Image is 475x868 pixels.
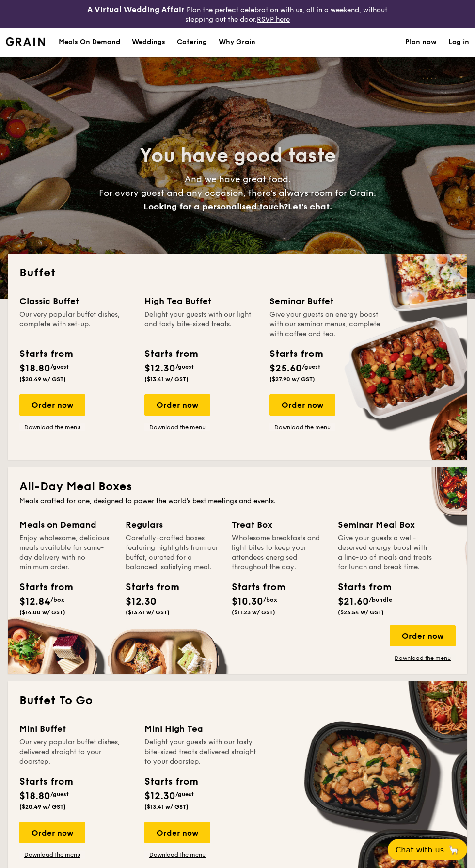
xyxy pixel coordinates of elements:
[175,363,194,370] span: /guest
[126,580,169,595] div: Starts from
[232,609,275,616] span: ($11.23 w/ GST)
[369,596,392,603] span: /bundle
[126,28,171,57] a: Weddings
[338,609,384,616] span: ($23.54 w/ GST)
[269,294,383,308] div: Seminar Buffet
[132,28,165,57] div: Weddings
[390,625,456,646] div: Order now
[19,265,456,281] h2: Buffet
[59,28,120,57] div: Meals On Demand
[126,596,157,608] span: $12.30
[126,609,170,616] span: ($13.41 w/ GST)
[232,580,275,595] div: Starts from
[302,363,320,370] span: /guest
[19,376,66,383] span: ($20.49 w/ GST)
[448,28,469,57] a: Log in
[19,580,63,595] div: Starts from
[144,394,210,416] div: Order now
[19,693,456,708] h2: Buffet To Go
[338,518,432,531] div: Seminar Meal Box
[144,822,210,843] div: Order now
[19,851,85,859] a: Download the menu
[388,839,467,860] button: Chat with us🦙
[177,28,207,57] h1: Catering
[144,774,197,789] div: Starts from
[19,479,456,495] h2: All-Day Meal Boxes
[19,347,72,361] div: Starts from
[396,845,444,854] span: Chat with us
[405,28,437,57] a: Plan now
[19,497,456,506] div: Meals crafted for one, designed to power the world's best meetings and events.
[19,774,72,789] div: Starts from
[19,722,133,736] div: Mini Buffet
[338,580,381,595] div: Starts from
[87,4,185,16] h4: A Virtual Wedding Affair
[448,844,459,855] span: 🦙
[19,423,85,431] a: Download the menu
[269,347,322,361] div: Starts from
[144,363,175,374] span: $12.30
[19,310,133,339] div: Our very popular buffet dishes, complete with set-up.
[19,804,66,810] span: ($20.49 w/ GST)
[19,822,85,843] div: Order now
[144,804,189,810] span: ($13.41 w/ GST)
[269,423,335,431] a: Download the menu
[269,394,335,416] div: Order now
[19,609,65,616] span: ($14.00 w/ GST)
[390,654,456,662] a: Download the menu
[338,533,432,572] div: Give your guests a well-deserved energy boost with a line-up of meals and treats for lunch and br...
[79,4,396,24] div: Plan the perfect celebration with us, all in a weekend, without stepping out the door.
[219,28,255,57] div: Why Grain
[144,790,175,802] span: $12.30
[144,294,258,308] div: High Tea Buffet
[288,201,332,212] span: Let's chat.
[126,518,220,531] div: Regulars
[171,28,213,57] a: Catering
[19,363,50,374] span: $18.80
[50,791,69,798] span: /guest
[53,28,126,57] a: Meals On Demand
[144,722,258,736] div: Mini High Tea
[144,310,258,339] div: Delight your guests with our light and tasty bite-sized treats.
[232,518,326,531] div: Treat Box
[50,596,64,603] span: /box
[6,37,45,46] img: Grain
[19,533,114,572] div: Enjoy wholesome, delicious meals available for same-day delivery with no minimum order.
[232,533,326,572] div: Wholesome breakfasts and light bites to keep your attendees energised throughout the day.
[50,363,69,370] span: /guest
[144,851,210,859] a: Download the menu
[6,37,45,46] a: Logotype
[19,518,114,531] div: Meals on Demand
[232,596,263,608] span: $10.30
[19,790,50,802] span: $18.80
[263,596,277,603] span: /box
[144,423,210,431] a: Download the menu
[213,28,261,57] a: Why Grain
[19,738,133,767] div: Our very popular buffet dishes, delivered straight to your doorstep.
[19,294,133,308] div: Classic Buffet
[19,394,85,416] div: Order now
[269,363,302,374] span: $25.60
[19,596,50,608] span: $12.84
[144,347,197,361] div: Starts from
[144,376,189,383] span: ($13.41 w/ GST)
[126,533,220,572] div: Carefully-crafted boxes featuring highlights from our buffet, curated for a balanced, satisfying ...
[144,738,258,767] div: Delight your guests with our tasty bite-sized treats delivered straight to your doorstep.
[175,791,194,798] span: /guest
[257,16,290,24] a: RSVP here
[269,376,315,383] span: ($27.90 w/ GST)
[269,310,383,339] div: Give your guests an energy boost with our seminar menus, complete with coffee and tea.
[338,596,369,608] span: $21.60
